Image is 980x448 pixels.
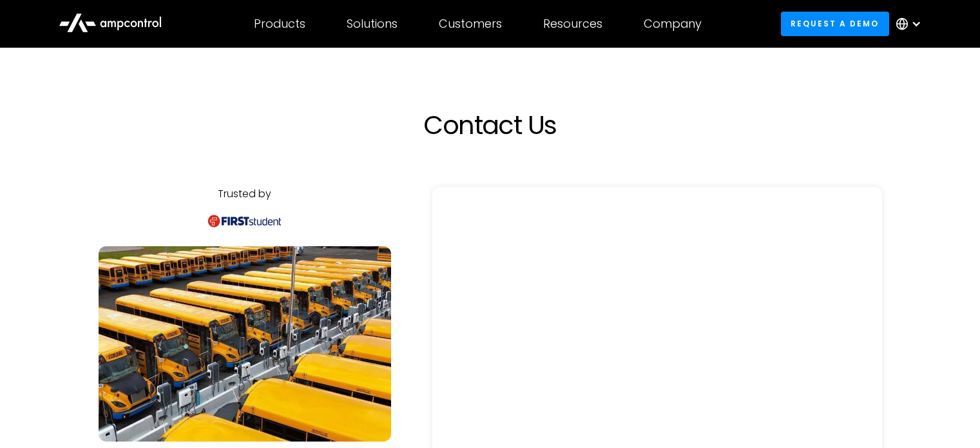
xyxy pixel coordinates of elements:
[347,17,398,31] div: Solutions
[439,17,502,31] div: Customers
[543,17,602,31] div: Resources
[207,110,774,141] h1: Contact Us
[254,17,305,31] div: Products
[453,208,861,440] iframe: Form 0
[644,17,702,31] div: Company
[781,12,889,35] a: Request a demo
